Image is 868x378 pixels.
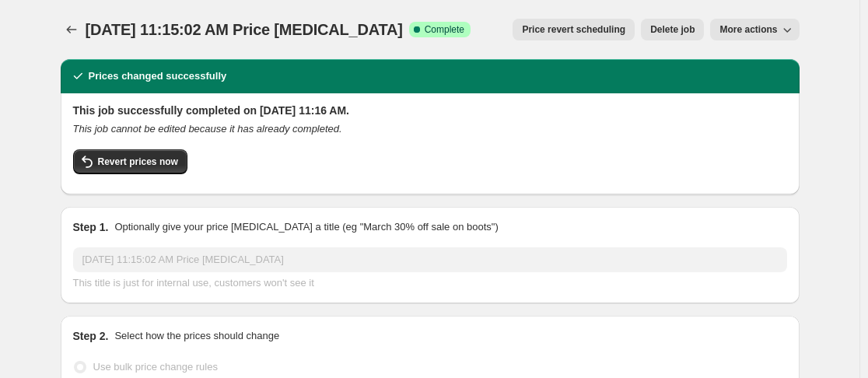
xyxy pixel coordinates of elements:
[425,23,464,36] span: Complete
[641,19,704,40] button: Delete job
[61,19,82,40] button: Price change jobs
[93,361,218,373] span: Use bulk price change rules
[73,247,787,272] input: 30% off holiday sale
[650,23,695,36] span: Delete job
[522,23,625,36] span: Price revert scheduling
[98,156,178,168] span: Revert prices now
[114,219,498,235] p: Optionally give your price [MEDICAL_DATA] a title (eg "March 30% off sale on boots")
[73,277,314,289] span: This title is just for internal use, customers won't see it
[73,149,187,174] button: Revert prices now
[73,103,787,118] h2: This job successfully completed on [DATE] 11:16 AM.
[710,19,799,40] button: More actions
[719,23,777,36] span: More actions
[89,68,227,84] h2: Prices changed successfully
[513,19,635,40] button: Price revert scheduling
[73,328,109,344] h2: Step 2.
[86,21,403,38] span: [DATE] 11:15:02 AM Price [MEDICAL_DATA]
[73,123,342,135] i: This job cannot be edited because it has already completed.
[114,328,279,344] p: Select how the prices should change
[73,219,109,235] h2: Step 1.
